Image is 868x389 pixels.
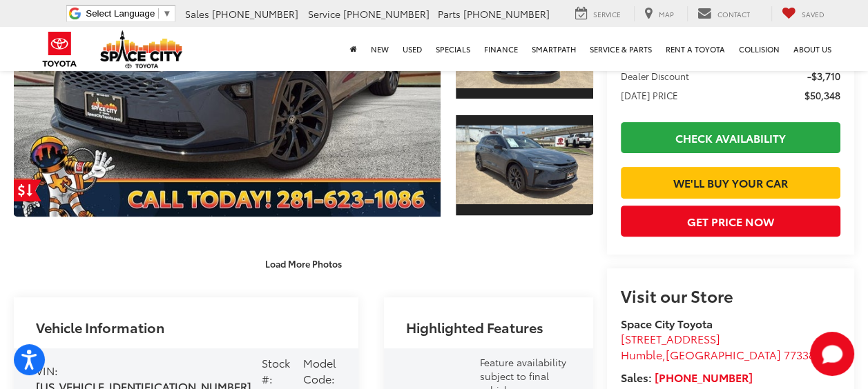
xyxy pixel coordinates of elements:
[343,27,364,71] a: Home
[525,27,583,71] a: SmartPath
[406,319,543,335] h2: Highlighted Features
[784,346,815,362] span: 77338
[717,9,750,19] span: Contact
[185,7,209,21] span: Sales
[621,88,678,102] span: [DATE] PRICE
[565,6,631,21] a: Service
[621,346,662,362] span: Humble
[621,69,689,83] span: Dealer Discount
[86,8,155,19] span: Select Language
[303,355,336,386] span: Model Code:
[14,179,41,201] a: Get Price Drop Alert
[438,7,461,21] span: Parts
[634,6,684,21] a: Map
[364,27,396,71] a: New
[454,9,595,88] img: 2025 Toyota Crown Signia Limited
[36,319,164,335] h2: Vehicle Information
[810,332,854,376] button: Toggle Chat Window
[621,369,652,385] span: Sales:
[463,7,550,21] span: [PHONE_NUMBER]
[659,27,732,71] a: Rent a Toyota
[100,30,183,68] img: Space City Toyota
[687,6,760,21] a: Contact
[162,8,171,19] span: ▼
[807,69,840,83] span: -$3,710
[429,27,477,71] a: Specials
[86,8,171,19] a: Select Language​
[621,346,815,362] span: ,
[621,122,840,153] a: Check Availability
[621,315,713,331] strong: Space City Toyota
[621,206,840,237] button: Get Price Now
[255,252,351,276] button: Load More Photos
[804,88,840,102] span: $50,348
[802,9,824,19] span: Saved
[396,27,429,71] a: Used
[456,114,593,217] a: Expand Photo 2
[787,27,838,71] a: About Us
[262,355,290,386] span: Stock #:
[621,286,840,304] h2: Visit our Store
[810,332,854,376] svg: Start Chat
[732,27,787,71] a: Collision
[477,27,525,71] a: Finance
[621,167,840,198] a: We'll Buy Your Car
[583,27,659,71] a: Service & Parts
[771,6,835,21] a: My Saved Vehicles
[666,346,781,362] span: [GEOGRAPHIC_DATA]
[621,330,720,346] span: [STREET_ADDRESS]
[308,7,340,21] span: Service
[659,9,674,19] span: Map
[655,369,753,385] a: [PHONE_NUMBER]
[34,27,86,72] img: Toyota
[621,330,815,362] a: [STREET_ADDRESS] Humble,[GEOGRAPHIC_DATA] 77338
[212,7,298,21] span: [PHONE_NUMBER]
[343,7,430,21] span: [PHONE_NUMBER]
[593,9,621,19] span: Service
[454,126,595,205] img: 2025 Toyota Crown Signia Limited
[36,362,58,378] span: VIN:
